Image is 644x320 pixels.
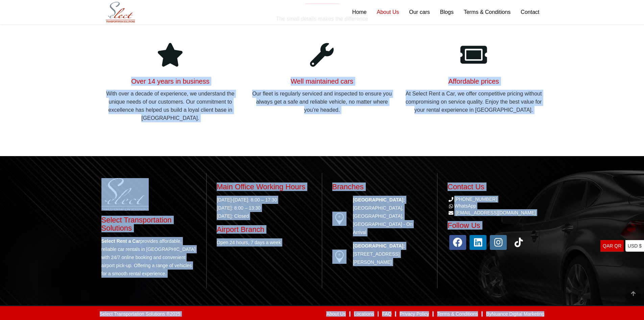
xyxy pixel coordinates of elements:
h3: Contact Us [448,183,543,191]
h3: Main Office Working Hours [217,183,312,191]
h4: Over 14 years in business [100,77,241,86]
h3: Select Transportation Solutions [101,216,196,232]
strong: Select Rent a Car [101,238,140,244]
label: | [378,312,379,316]
a: [PHONE_NUMBER] [448,196,497,202]
h3: Branches [332,183,427,191]
div: By [220,310,544,318]
a: About Us [326,311,346,317]
p: At Select Rent a Car, we offer competitive pricing without compromising on service quality. Enjoy... [403,90,545,114]
div: Select Transportation Solutions ® [100,312,181,316]
h3: Follow Us [448,221,543,230]
h3: Airport Branch [217,226,312,234]
p: provides affordable, reliable car rentals in [GEOGRAPHIC_DATA] with 24/7 online booking and conve... [101,237,196,278]
a: Privacy Policy [400,311,429,317]
a: FAQ [382,311,391,317]
h4: Affordable prices [403,77,545,86]
label: | [349,312,351,316]
strong: [GEOGRAPHIC_DATA]: [353,197,405,202]
a: [EMAIL_ADDRESS][DOMAIN_NAME] [456,210,536,215]
label: | [481,312,483,316]
img: Select Rent a Car [101,1,139,24]
a: Locations [354,311,374,317]
label: | [395,312,396,316]
p: Our fleet is regularly serviced and inspected to ensure you always get a safe and reliable vehicl... [251,90,393,114]
p: Open 24 hours, 7 days a week [217,238,312,247]
a: Terms & Conditions [437,311,478,317]
a: [GEOGRAPHIC_DATA], [GEOGRAPHIC_DATA], [GEOGRAPHIC_DATA] - On Arrival [353,205,413,235]
a: [STREET_ADDRESS][PERSON_NAME] [353,251,400,265]
a: WhatsApp [448,203,476,209]
h4: Well maintained cars [251,77,393,86]
a: USD $ [625,240,644,252]
a: Nuance Digital Marketing [492,311,544,317]
p: With over a decade of experience, we understand the unique needs of our customers. Our commitment... [100,90,241,122]
strong: [GEOGRAPHIC_DATA]: [353,243,405,249]
p: [DATE]-[DATE]: 8:00 – 17:30 [DATE]: 8:00 – 13:30 [DATE]: Closed [217,196,312,220]
a: QAR QR [600,240,624,252]
span: 2025 [170,311,180,317]
label: | [432,312,434,316]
